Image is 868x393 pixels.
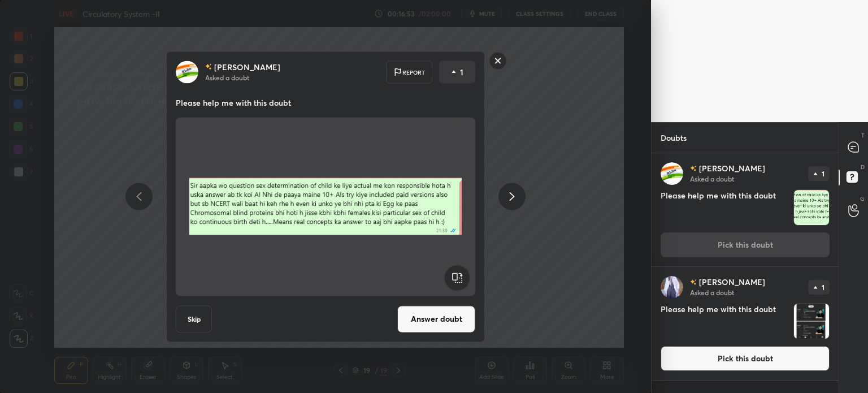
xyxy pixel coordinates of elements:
[794,190,829,225] img: 1756570276L9VYXE.png
[189,122,462,291] img: 1756570276L9VYXE.png
[860,195,865,203] p: G
[861,131,865,140] p: T
[397,305,475,332] button: Answer doubt
[176,61,198,83] img: 93c32449283a44848517747eb51191fc.jpg
[652,123,696,153] p: Doubts
[652,153,839,393] div: grid
[176,97,475,108] p: Please help me with this doubt
[822,170,824,177] p: 1
[460,66,463,77] p: 1
[690,166,697,172] img: no-rating-badge.077c3623.svg
[661,162,683,185] img: 93c32449283a44848517747eb51191fc.jpg
[661,303,789,339] h4: Please help me with this doubt
[699,278,765,287] p: [PERSON_NAME]
[386,61,432,83] div: Report
[690,279,697,286] img: no-rating-badge.077c3623.svg
[690,174,734,183] p: Asked a doubt
[661,189,789,226] h4: Please help me with this doubt
[794,304,829,339] img: 1756570232K63R0E.JPEG
[661,346,830,371] button: Pick this doubt
[205,64,212,70] img: no-rating-badge.077c3623.svg
[861,163,865,171] p: D
[214,62,280,71] p: [PERSON_NAME]
[205,72,249,81] p: Asked a doubt
[822,284,824,291] p: 1
[176,305,212,332] button: Skip
[690,288,734,297] p: Asked a doubt
[661,276,683,299] img: 92d47394e0a540f083f248a8d3523262.jpg
[699,164,765,173] p: [PERSON_NAME]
